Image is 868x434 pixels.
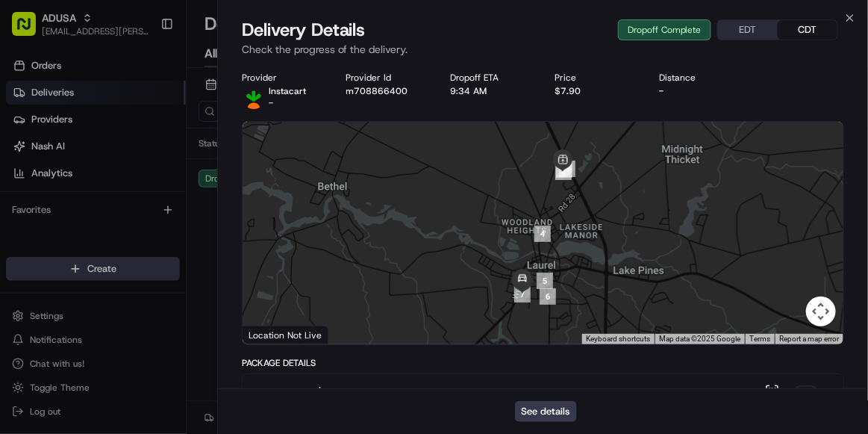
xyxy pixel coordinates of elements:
[451,85,531,97] div: 9:34 AM
[515,401,577,422] button: See details
[269,85,306,97] span: Instacart
[246,325,296,344] img: Google
[9,210,120,237] a: 📗Knowledge Base
[254,146,272,164] button: Start new chat
[242,72,322,84] div: Provider
[15,142,42,169] img: 1736555255976-a54dd68f-1ca7-489b-9aae-adbdc363a1c4
[242,42,844,57] p: Check the progress of the delivery.
[534,226,551,242] div: 4
[269,97,273,109] span: -
[243,326,328,344] div: Location Not Live
[555,85,635,97] div: $7.90
[51,157,189,169] div: We're available if you need us!
[15,217,27,229] div: 📗
[451,72,531,84] div: Dropoff ETA
[718,20,778,40] button: EDT
[246,325,296,344] a: Open this area in Google Maps (opens a new window)
[755,384,817,413] button: +17
[126,217,138,229] div: 💻
[105,252,181,264] a: Powered byPylon
[243,374,843,422] button: grocery bags+17
[346,85,408,97] button: m708866400
[346,72,427,84] div: Provider Id
[796,388,817,409] div: + 17
[120,210,246,237] a: 💻API Documentation
[659,72,740,84] div: Distance
[278,383,343,398] span: grocery bags
[586,334,650,344] button: Keyboard shortcuts
[39,96,246,111] input: Clear
[149,252,181,264] span: Pylon
[30,216,114,231] span: Knowledge Base
[659,335,740,343] span: Map data ©2025 Google
[514,286,531,303] div: 7
[540,288,556,305] div: 6
[806,297,836,326] button: Map camera controls
[15,59,272,83] p: Welcome 👋
[659,85,740,97] div: -
[555,72,635,84] div: Price
[537,273,553,289] div: 5
[242,357,844,369] div: Package Details
[242,18,366,42] span: Delivery Details
[779,335,839,343] a: Report a map error
[749,335,770,343] a: Terms
[51,142,245,157] div: Start new chat
[15,14,45,44] img: Nash
[242,85,266,109] img: profile_instacart_ahold_partner.png
[141,216,240,231] span: API Documentation
[778,20,837,40] button: CDT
